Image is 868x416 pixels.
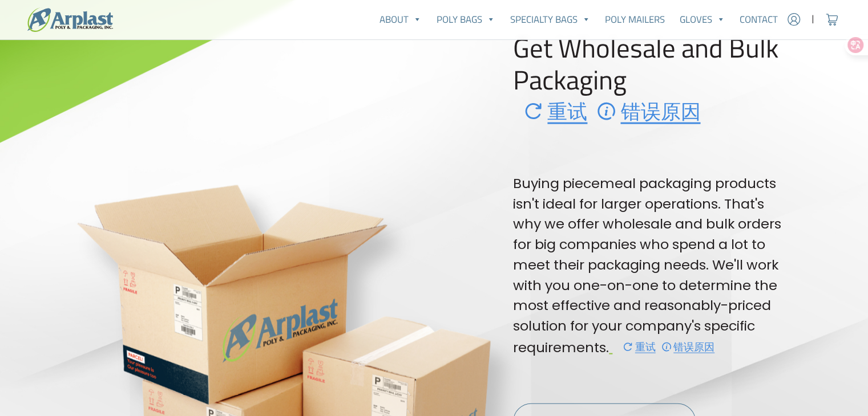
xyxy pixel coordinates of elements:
[661,340,714,355] font: 点击查看错误原因: Request timeout after 15000ms
[513,173,789,358] p: Buying piecemeal packaging products isn't ideal for larger operations. That's why we offer wholes...
[672,8,733,31] a: Gloves
[732,8,785,31] a: Contact
[812,13,814,26] span: |
[372,8,429,31] a: About
[597,8,672,31] a: Poly Mailers
[429,8,503,31] a: Poly Bags
[623,340,655,355] font: 重试全部错误段落
[27,7,113,32] img: logo
[513,91,710,132] a: 重试 错误原因
[596,99,700,123] font: 点击查看错误原因: Request timeout after 15000ms
[609,338,725,357] a: 重试 错误原因
[503,8,598,31] a: Specialty Bags
[523,99,587,123] font: 重试全部错误段落
[513,32,789,128] h2: Get Wholesale and Bulk Packaging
